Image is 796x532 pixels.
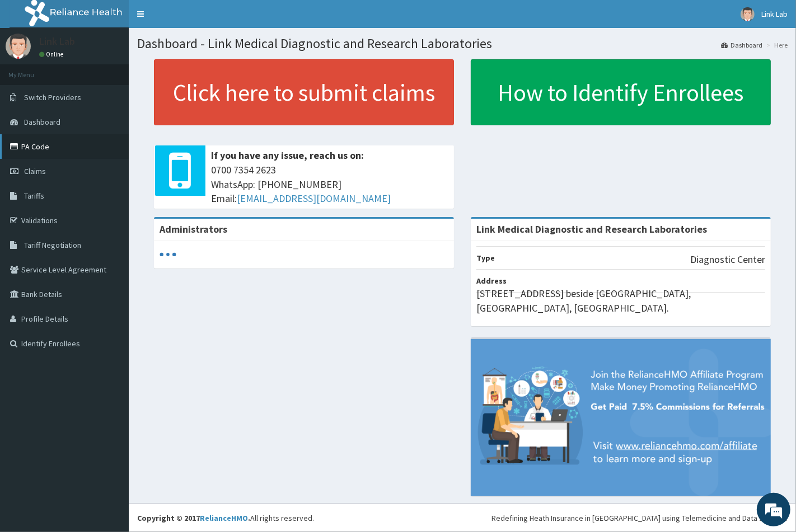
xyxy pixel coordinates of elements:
[39,50,66,58] a: Online
[200,513,248,523] a: RelianceHMO
[721,40,762,50] a: Dashboard
[129,503,796,532] footer: All rights reserved.
[160,246,176,263] svg: audio-loading
[211,163,448,206] span: 0700 7354 2623 WhatsApp: [PHONE_NUMBER] Email:
[24,166,46,176] span: Claims
[764,40,788,50] li: Here
[24,117,60,127] span: Dashboard
[24,240,81,250] span: Tariff Negotiation
[24,92,81,102] span: Switch Providers
[137,36,788,51] h1: Dashboard - Link Medical Diagnostic and Research Laboratories
[160,223,227,236] b: Administrators
[471,59,771,125] a: How to Identify Enrollees
[476,253,495,263] b: Type
[761,9,788,19] span: Link Lab
[237,192,391,205] a: [EMAIL_ADDRESS][DOMAIN_NAME]
[154,59,454,125] a: Click here to submit claims
[690,252,765,267] p: Diagnostic Center
[211,149,364,162] b: If you have any issue, reach us on:
[476,286,765,315] p: [STREET_ADDRESS] beside [GEOGRAPHIC_DATA], [GEOGRAPHIC_DATA], [GEOGRAPHIC_DATA].
[476,223,707,236] strong: Link Medical Diagnostic and Research Laboratories
[24,191,44,201] span: Tariffs
[137,513,250,523] strong: Copyright © 2017 .
[491,512,788,524] div: Redefining Heath Insurance in [GEOGRAPHIC_DATA] using Telemedicine and Data Science!
[39,36,75,46] p: Link Lab
[476,276,507,286] b: Address
[6,34,31,59] img: User Image
[741,7,755,21] img: User Image
[471,339,771,496] img: provider-team-banner.png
